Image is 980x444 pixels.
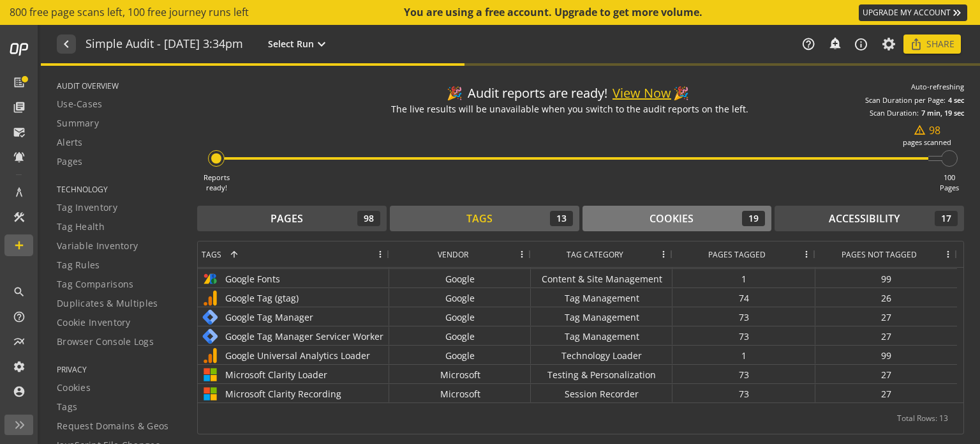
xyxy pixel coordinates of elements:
div: Microsoft [389,384,531,402]
a: UPGRADE MY ACCOUNT [859,4,967,21]
span: 800 free page scans left, 100 free journey runs left [10,5,249,20]
div: Session Recorder [531,384,672,402]
mat-icon: search [13,286,26,298]
span: Tag Inventory [57,201,117,214]
span: Request Domains & Geos [57,420,169,433]
div: 1 [672,346,815,364]
span: Cookie Inventory [57,316,131,329]
div: Tag Management [531,326,672,345]
div: 98 [914,123,940,138]
span: Browser Console Logs [57,335,154,348]
mat-icon: multiline_chart [13,335,26,348]
div: 73 [672,384,815,402]
div: Tag Management [531,307,672,326]
mat-icon: mark_email_read [13,126,26,139]
div: Total Rows: 13 [897,403,948,434]
span: Pages Not Tagged [842,249,917,260]
div: 98 [357,211,380,226]
div: 99 [815,269,957,287]
div: Google Fonts [202,270,385,288]
mat-icon: notifications_active [13,151,26,164]
img: Google Universal Analytics Loader [202,347,219,364]
div: 99 [815,346,957,364]
button: View Now [612,84,671,103]
img: Microsoft Clarity Recording [202,385,219,402]
span: Variable Inventory [57,240,138,252]
div: 27 [815,365,957,383]
div: 1 [672,269,815,287]
img: Google Tag Manager Servicer Worker [202,328,219,345]
div: 100 Pages [940,172,959,192]
div: Microsoft [389,365,531,383]
mat-icon: architecture [13,186,26,199]
img: Microsoft Clarity Loader [202,366,219,383]
div: 73 [672,326,815,345]
button: Pages98 [197,206,387,231]
span: Tag Comparisons [57,278,134,291]
div: Content & Site Management [531,269,672,287]
div: 26 [815,288,957,307]
span: Tag Rules [57,259,100,272]
span: Vendor [438,249,468,260]
div: Google [389,269,531,287]
mat-icon: warning_amber [914,124,926,136]
mat-icon: library_books [13,101,26,114]
mat-icon: keyboard_double_arrow_right [951,6,963,19]
div: Google Tag Manager [202,308,385,326]
div: Google [389,346,531,364]
span: Alerts [57,136,83,149]
span: Tags [202,249,221,260]
div: pages scanned [903,137,951,148]
div: Technology Loader [531,346,672,364]
mat-icon: expand_more [314,36,329,52]
span: Pages Tagged [708,249,766,260]
div: Tag Management [531,288,672,307]
div: Google [389,288,531,307]
h1: Simple Audit - 18 August 2025 | 3:34pm [85,38,243,51]
button: Cookies19 [583,206,772,231]
div: Google Universal Analytics Loader [202,346,385,365]
button: Tags13 [390,206,579,231]
div: Scan Duration: [870,108,919,118]
mat-icon: help_outline [13,310,26,323]
mat-icon: info_outline [854,37,868,52]
div: Audit reports are ready! [447,84,692,103]
div: Google Tag (gtag) [202,289,385,307]
mat-icon: settings [13,360,26,373]
div: 27 [815,307,957,326]
img: Google Tag (gtag) [202,289,219,307]
div: 🎉 [447,84,463,103]
span: Tags [57,401,77,413]
span: TECHNOLOGY [57,184,181,195]
span: Select Run [268,38,314,50]
div: You are using a free account. Upgrade to get more volume. [404,5,704,20]
mat-icon: navigate_before [59,36,72,52]
span: Tag Health [57,220,105,233]
span: Tag Category [567,249,623,260]
mat-icon: construction [13,211,26,224]
div: Google [389,307,531,326]
mat-icon: list_alt [13,76,26,89]
div: Pages [271,211,303,226]
div: The live results will be unavailable when you switch to the audit reports on the left. [391,103,748,116]
mat-icon: add [13,239,26,252]
button: Select Run [265,36,332,52]
mat-icon: add_alert [828,36,841,49]
span: PRIVACY [57,364,181,375]
div: 27 [815,384,957,402]
div: Tags [466,211,493,226]
div: 19 [742,211,765,226]
span: Duplicates & Multiples [57,297,158,310]
span: Cookies [57,381,91,394]
div: Accessibility [829,211,900,226]
div: 73 [672,365,815,383]
span: Share [926,33,954,56]
div: 17 [935,211,958,226]
div: Cookies [650,211,694,226]
div: Microsoft Clarity Loader [202,365,385,384]
div: 🎉 [673,84,689,103]
mat-icon: account_circle [13,385,26,398]
img: Google Tag Manager [202,309,219,326]
div: 74 [672,288,815,307]
mat-icon: ios_share [910,38,923,50]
